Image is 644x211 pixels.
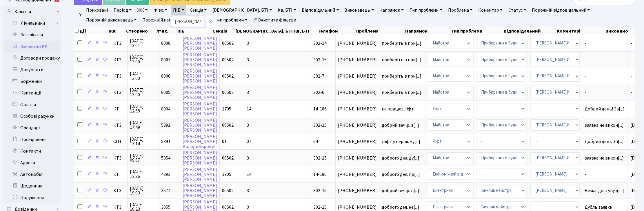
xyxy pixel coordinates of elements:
span: КТ3 [113,58,125,62]
a: [PERSON_NAME][PERSON_NAME][PERSON_NAME] [183,166,217,183]
span: 3 [247,89,249,96]
span: 302-14 [313,40,327,47]
span: Дубль заявки [585,205,625,210]
span: доброго дня. ду[...] [382,155,419,161]
span: Ліфт у першому[...] [382,138,420,145]
span: 8005 [161,89,170,96]
a: Порожній відповідальний [530,5,592,15]
span: [PHONE_NUMBER] [338,58,377,62]
a: ЖК [135,5,150,15]
span: КТ3 [113,188,125,193]
a: Боржники [3,76,61,87]
a: Порожній тип проблеми [191,15,250,25]
span: приберіть в при[...] [382,57,421,63]
span: 302-15 [313,187,327,194]
span: [DATE] 13:00 [130,88,156,97]
span: 14 [247,106,251,112]
span: 00502 [222,73,234,79]
span: [DATE] 12:36 [130,169,156,179]
a: [PERSON_NAME][PERSON_NAME]Володимирович [183,133,217,150]
a: ПІБ [171,5,186,15]
span: [DATE] 17:14 [130,137,156,146]
span: 14-186 [313,106,327,112]
a: [PERSON_NAME][PERSON_NAME][PERSON_NAME] [183,150,217,166]
span: 1705 [222,171,231,178]
a: Всі клієнти [3,29,61,41]
a: Орендарі [3,122,61,134]
span: приберіть в при[...] [382,40,421,47]
a: № вх. [151,5,170,15]
span: 64 [313,138,318,145]
span: КТ [113,107,125,111]
span: 302-6 [313,89,324,96]
span: приберіть в при[...] [382,89,421,96]
a: Секція [188,5,209,15]
th: ПІБ [177,27,212,35]
span: [PHONE_NUMBER] [338,123,377,128]
a: Договори продажу [3,52,61,64]
span: доброго дня. пр[...] [382,171,420,178]
a: Виконавець [342,5,376,15]
a: Посвідчення [3,134,61,145]
span: 302-15 [313,57,327,63]
span: 3 [247,57,249,63]
th: Дії [74,27,108,35]
a: Щоденник [3,180,61,192]
a: [PERSON_NAME][PERSON_NAME][PERSON_NAME] [183,68,217,84]
span: [DATE] 13:00 [130,71,156,81]
a: Заявки до КК [3,41,61,52]
span: 00502 [222,57,234,63]
span: [DATE] 17:49 [130,120,156,130]
span: [PHONE_NUMBER] [338,90,377,95]
span: 3 [247,40,249,47]
span: приберіть в при[...] [382,73,421,79]
span: Немає доступу д[...] [585,187,624,194]
th: Кв, БТІ [294,27,317,35]
a: Кв, БТІ [275,5,298,15]
span: КТ3 [113,41,125,46]
a: [PERSON_NAME][PERSON_NAME][PERSON_NAME] [183,52,217,68]
a: Оплати [3,99,61,110]
span: 3 [247,187,249,194]
a: Документи [3,64,61,76]
span: КТ3 [113,74,125,78]
a: Період [111,5,134,15]
span: 00502 [222,204,234,210]
th: Напрямок [405,27,451,35]
th: Секція [212,27,235,35]
span: [DATE] 09:57 [130,153,156,162]
span: 00502 [222,40,234,47]
a: Клієнти [3,6,61,17]
span: - [585,74,625,78]
a: Порушення [3,192,61,203]
span: - [585,90,625,95]
span: 01 [247,138,251,145]
span: 8006 [161,73,170,79]
a: Автомобілі [3,169,61,180]
span: [PHONE_NUMBER] [338,139,377,144]
span: КТ3 [113,123,125,128]
th: Створено [125,27,156,35]
a: Тип проблеми [407,5,445,15]
span: 14 [247,171,251,178]
span: 8004 [161,106,170,112]
a: Напрямок [377,5,406,15]
th: Проблема [356,27,405,35]
span: 1705 [222,106,231,112]
span: добрий вечір. н[...] [382,187,419,194]
a: Коментар [476,5,505,15]
span: 3 [247,73,249,79]
span: не працює ліфт [382,107,423,111]
th: № вх. [156,27,177,35]
span: 5054 [161,155,170,161]
span: - [585,41,625,46]
span: 302-15 [313,204,327,210]
span: заявка не викон[...] [585,155,624,161]
th: Тип проблеми [451,27,503,35]
th: Телефон [317,27,356,35]
a: Лічильники [7,17,61,29]
th: ЖК [108,27,125,35]
span: 3574 [161,187,170,194]
a: Очистити фільтри [251,15,299,25]
span: [PHONE_NUMBER] [338,156,377,160]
